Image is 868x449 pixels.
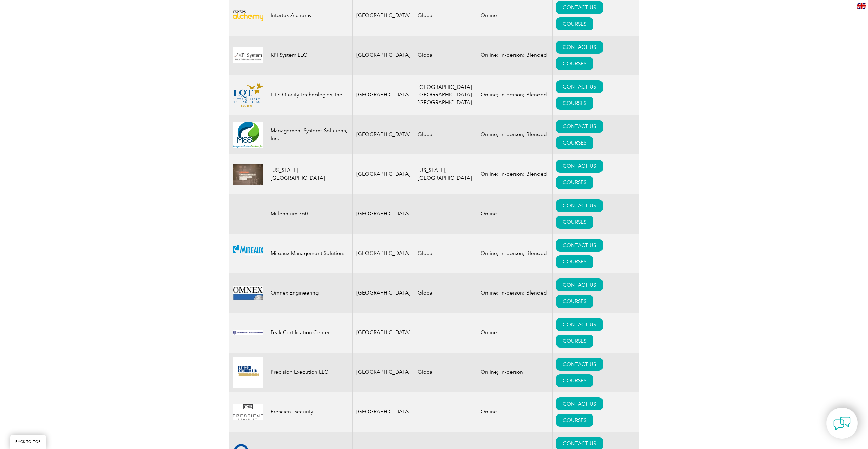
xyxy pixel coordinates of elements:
a: COURSES [556,295,593,308]
a: COURSES [556,374,593,387]
td: Litts Quality Technologies, Inc. [267,75,352,115]
a: CONTACT US [556,1,603,14]
td: [GEOGRAPHIC_DATA] [352,154,414,194]
td: Omnex Engineering [267,273,352,313]
img: 0d9bf4a2-33ae-ec11-983f-002248d39118-logo.png [233,404,263,420]
a: CONTACT US [556,41,603,54]
img: contact-chat.png [833,415,851,432]
a: CONTACT US [556,397,603,410]
td: [GEOGRAPHIC_DATA] [352,115,414,154]
img: 4b5e6ceb-3e6f-eb11-a812-00224815377e-logo.jpg [233,164,263,185]
td: [GEOGRAPHIC_DATA] [GEOGRAPHIC_DATA] [GEOGRAPHIC_DATA] [414,75,477,115]
td: KPI System LLC [267,36,352,75]
td: [GEOGRAPHIC_DATA] [352,194,414,234]
td: Online [477,392,552,432]
td: Online; In-person [477,353,552,392]
a: CONTACT US [556,80,603,93]
a: COURSES [556,136,593,149]
td: [GEOGRAPHIC_DATA] [352,273,414,313]
img: en [857,3,866,9]
td: [US_STATE], [GEOGRAPHIC_DATA] [414,154,477,194]
td: Online; In-person; Blended [477,154,552,194]
img: 12b9a102-445f-eb11-a812-00224814f89d-logo.png [233,245,263,262]
td: Online; In-person; Blended [477,36,552,75]
td: [GEOGRAPHIC_DATA] [352,234,414,273]
td: Prescient Security [267,392,352,432]
td: Peak Certification Center [267,313,352,353]
td: Global [414,353,477,392]
td: Millennium 360 [267,194,352,234]
td: Global [414,115,477,154]
a: CONTACT US [556,318,603,331]
td: [US_STATE][GEOGRAPHIC_DATA] [267,154,352,194]
img: 6333cecf-d94e-ef11-a316-000d3ad139cf-logo.jpg [233,47,263,63]
td: [GEOGRAPHIC_DATA] [352,36,414,75]
td: Global [414,36,477,75]
td: [GEOGRAPHIC_DATA] [352,75,414,115]
a: COURSES [556,335,593,348]
a: CONTACT US [556,239,603,252]
img: 703656d3-346f-eb11-a812-002248153038%20-logo.png [233,10,263,22]
td: Online; In-person; Blended [477,75,552,115]
td: Precision Execution LLC [267,353,352,392]
img: d1e0a710-0d05-ea11-a811-000d3a79724a-logo.png [233,83,263,107]
a: COURSES [556,216,593,229]
a: CONTACT US [556,160,603,173]
td: Online; In-person; Blended [477,273,552,313]
td: Online; In-person; Blended [477,234,552,273]
td: Mireaux Management Solutions [267,234,352,273]
img: 6f34a6f0-7f07-ed11-82e5-002248d3b10e-logo.jpg [233,122,263,148]
a: COURSES [556,57,593,70]
a: COURSES [556,97,593,110]
td: [GEOGRAPHIC_DATA] [352,353,414,392]
a: COURSES [556,176,593,189]
td: [GEOGRAPHIC_DATA] [352,392,414,432]
a: COURSES [556,17,593,30]
a: COURSES [556,414,593,427]
td: [GEOGRAPHIC_DATA] [352,313,414,353]
td: Global [414,234,477,273]
img: 0d2a24ac-d9bc-ea11-a814-000d3a79823d-logo.jpg [233,286,263,300]
td: Management Systems Solutions, Inc. [267,115,352,154]
a: CONTACT US [556,199,603,212]
img: 33be4089-c493-ea11-a812-000d3ae11abd-logo.png [233,357,263,388]
img: 063414e9-959b-ee11-be37-00224893a058-logo.png [233,330,263,335]
a: CONTACT US [556,358,603,371]
td: Online [477,313,552,353]
td: Online; In-person; Blended [477,115,552,154]
a: COURSES [556,255,593,268]
a: CONTACT US [556,278,603,291]
td: Global [414,273,477,313]
a: BACK TO TOP [10,435,46,449]
a: CONTACT US [556,120,603,133]
td: Online [477,194,552,234]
